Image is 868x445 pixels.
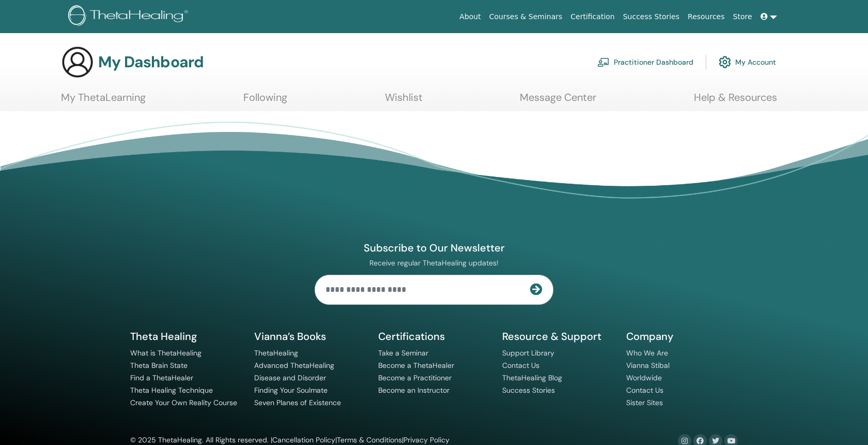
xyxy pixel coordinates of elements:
[719,51,776,73] a: My Account
[502,330,614,343] h5: Resource & Support
[378,361,454,370] a: Become a ThetaHealer
[68,5,192,28] img: logo.png
[729,7,756,26] a: Store
[502,361,539,370] a: Contact Us
[626,385,663,395] a: Contact Us
[98,53,204,71] h3: My Dashboard
[502,385,555,395] a: Success Stories
[130,330,242,343] h5: Theta Healing
[130,373,193,382] a: Find a ThetaHealer
[626,361,670,370] a: Vianna Stibal
[404,435,450,444] a: Privacy Policy
[378,385,450,395] a: Become an Instructor
[315,241,553,255] h4: Subscribe to Our Newsletter
[597,51,693,73] a: Practitioner Dashboard
[254,330,366,343] h5: Vianna’s Books
[626,330,738,343] h5: Company
[315,258,553,268] p: Receive regular ThetaHealing updates!
[502,348,554,358] a: Support Library
[130,398,237,407] a: Create Your Own Reality Course
[485,7,567,26] a: Courses & Seminars
[243,91,287,111] a: Following
[520,91,596,111] a: Message Center
[626,348,668,358] a: Who We Are
[684,7,729,26] a: Resources
[566,7,618,26] a: Certification
[626,398,663,407] a: Sister Sites
[130,385,213,395] a: Theta Healing Technique
[719,53,731,71] img: cog.svg
[378,348,428,358] a: Take a Seminar
[272,435,335,444] a: Cancellation Policy
[254,361,334,370] a: Advanced ThetaHealing
[378,330,490,343] h5: Certifications
[337,435,402,444] a: Terms & Conditions
[378,373,452,382] a: Become a Practitioner
[455,7,485,26] a: About
[254,385,328,395] a: Finding Your Soulmate
[254,348,298,358] a: ThetaHealing
[597,57,610,67] img: chalkboard-teacher.svg
[254,373,326,382] a: Disease and Disorder
[502,373,562,382] a: ThetaHealing Blog
[61,46,94,79] img: generic-user-icon.jpg
[619,7,684,26] a: Success Stories
[130,361,188,370] a: Theta Brain State
[61,91,146,111] a: My ThetaLearning
[254,398,341,407] a: Seven Planes of Existence
[694,91,777,111] a: Help & Resources
[385,91,423,111] a: Wishlist
[130,348,202,358] a: What is ThetaHealing
[626,373,662,382] a: Worldwide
